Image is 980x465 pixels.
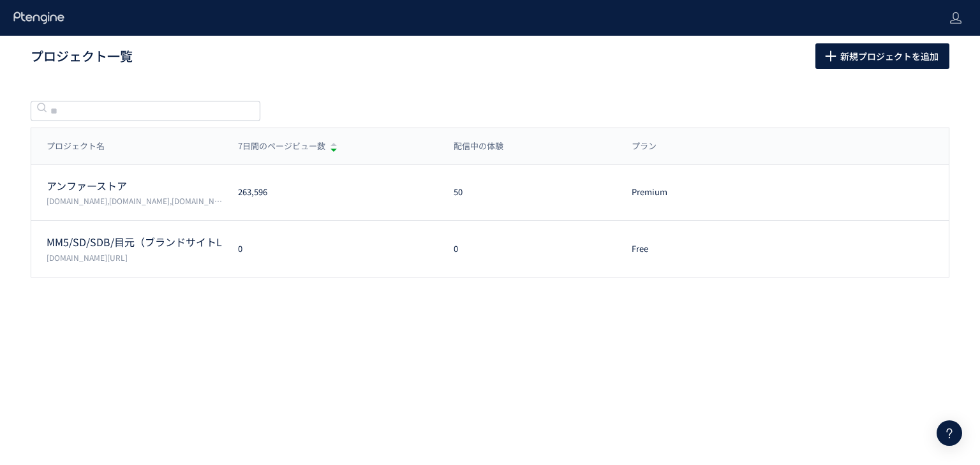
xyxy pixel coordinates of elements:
[47,195,223,206] p: permuta.jp,femtur.jp,angfa-store.jp,shopping.geocities.jp
[454,140,503,152] span: 配信中の体験
[438,186,616,198] div: 50
[815,43,949,69] button: 新規プロジェクトを追加
[31,47,787,66] h1: プロジェクト一覧
[840,43,939,69] span: 新規プロジェクトを追加
[632,140,657,152] span: プラン
[47,252,223,263] p: scalp-d.angfa-store.jp/
[223,186,438,198] div: 263,596
[616,243,758,255] div: Free
[47,179,223,193] p: アンファーストア
[47,235,223,249] p: MM5/SD/SDB/目元（ブランドサイトLP/広告LP）
[616,186,758,198] div: Premium
[223,243,438,255] div: 0
[238,140,325,152] span: 7日間のページビュー数
[47,140,105,152] span: プロジェクト名
[438,243,616,255] div: 0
